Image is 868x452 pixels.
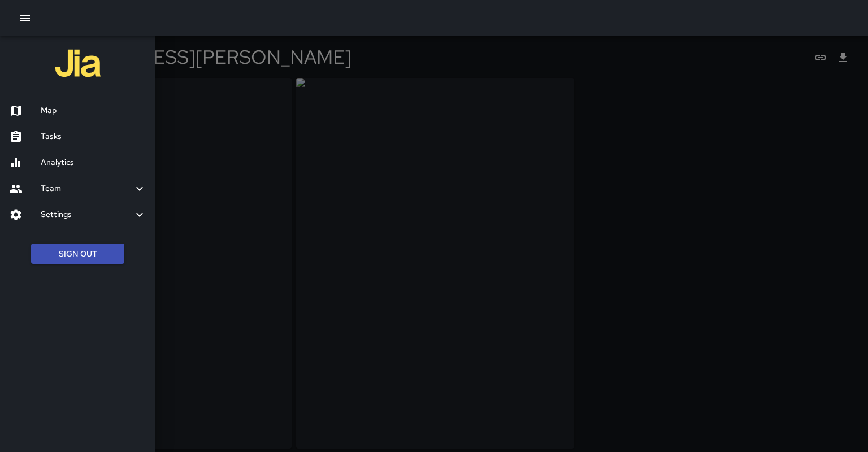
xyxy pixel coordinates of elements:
[55,41,101,86] img: jia-logo
[41,105,146,117] h6: Map
[41,131,146,143] h6: Tasks
[41,208,133,221] h6: Settings
[31,244,124,264] button: Sign Out
[41,182,133,195] h6: Team
[41,157,146,169] h6: Analytics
